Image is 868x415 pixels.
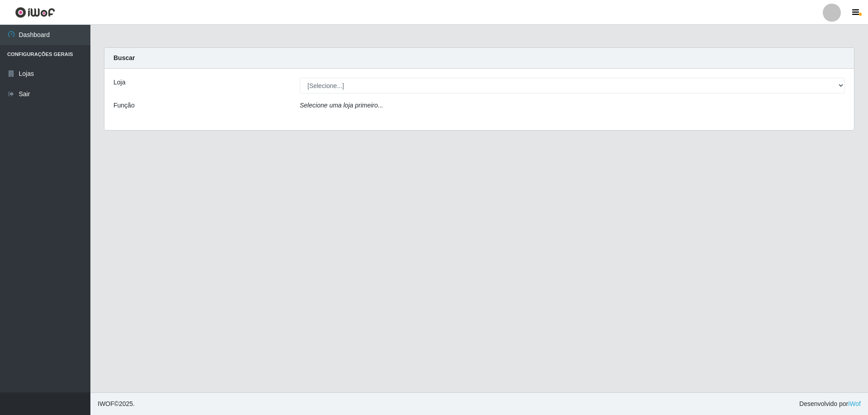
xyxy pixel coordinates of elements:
label: Função [113,101,135,110]
i: Selecione uma loja primeiro... [300,102,383,109]
span: IWOF [98,400,114,407]
span: Desenvolvido por [799,399,861,409]
img: CoreUI Logo [15,7,55,18]
a: iWof [848,400,861,407]
label: Loja [113,78,125,87]
strong: Buscar [113,54,135,61]
span: © 2025 . [98,399,135,409]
